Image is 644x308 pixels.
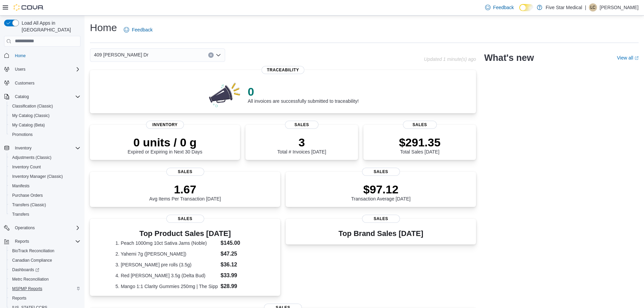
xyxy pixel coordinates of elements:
span: Transfers [12,212,29,217]
span: Reports [12,295,26,301]
a: Dashboards [7,265,83,275]
span: Users [15,67,25,72]
button: Inventory Manager (Classic) [7,172,83,181]
span: Manifests [9,182,80,190]
span: Transfers (Classic) [12,202,46,208]
span: Transfers (Classic) [9,201,80,209]
a: Feedback [482,1,517,14]
a: My Catalog (Classic) [9,112,52,120]
button: MSPMP Reports [7,284,83,293]
button: Users [12,65,28,73]
p: 1.67 [149,183,221,196]
p: 3 [277,136,326,149]
dt: 2. Yahemi 7g ([PERSON_NAME]) [116,251,218,257]
p: 0 units / 0 g [128,136,202,149]
div: Total Sales [DATE] [399,136,440,155]
dd: $36.12 [221,261,255,269]
button: Inventory Count [7,162,83,172]
span: Metrc Reconciliation [12,277,49,282]
span: Metrc Reconciliation [9,275,80,283]
div: Total # Invoices [DATE] [277,136,326,155]
span: 409 [PERSON_NAME] Dr [94,51,148,59]
button: Users [1,65,83,74]
button: Canadian Compliance [7,256,83,265]
button: Inventory [1,143,83,153]
span: Customers [12,79,80,87]
span: MSPMP Reports [9,285,80,293]
button: BioTrack Reconciliation [7,246,83,256]
span: Inventory [146,121,184,129]
span: Inventory Manager (Classic) [12,174,63,179]
button: Promotions [7,130,83,139]
button: Reports [12,237,32,245]
span: Load All Apps in [GEOGRAPHIC_DATA] [19,20,80,33]
span: Catalog [12,93,80,101]
button: Purchase Orders [7,191,83,200]
button: Home [1,51,83,61]
button: Catalog [12,93,31,101]
span: My Catalog (Classic) [12,113,50,118]
span: Users [12,65,80,73]
a: Inventory Manager (Classic) [9,172,66,181]
span: Sales [166,215,204,223]
div: Avg Items Per Transaction [DATE] [149,183,221,202]
p: [PERSON_NAME] [600,3,639,11]
svg: External link [635,56,639,60]
p: Five Star Medical [546,3,582,11]
span: Operations [15,225,35,231]
span: Sales [362,215,400,223]
a: MSPMP Reports [9,285,45,293]
a: Reports [9,294,29,302]
span: Purchase Orders [12,193,43,198]
a: Canadian Compliance [9,256,55,264]
img: 0 [207,81,242,108]
span: Canadian Compliance [12,258,52,263]
span: Home [15,53,26,58]
span: BioTrack Reconciliation [12,248,54,254]
button: Catalog [1,92,83,101]
span: Feedback [493,4,514,11]
span: Inventory [15,145,31,151]
p: | [585,3,586,11]
button: Operations [12,224,38,232]
a: Dashboards [9,266,42,274]
span: BioTrack Reconciliation [9,247,80,255]
button: Transfers (Classic) [7,200,83,210]
a: Transfers (Classic) [9,201,49,209]
button: Manifests [7,181,83,191]
div: Lindsey Criswell [589,3,597,11]
span: MSPMP Reports [12,286,42,291]
span: Promotions [9,131,80,139]
span: Classification (Classic) [12,103,53,109]
a: Metrc Reconciliation [9,275,51,283]
a: Customers [12,79,37,87]
span: Classification (Classic) [9,102,80,110]
span: Traceability [262,66,305,74]
span: Reports [12,237,80,245]
a: Transfers [9,210,32,218]
span: Home [12,51,80,60]
button: Reports [1,237,83,246]
span: Sales [285,121,319,129]
a: Promotions [9,131,35,139]
div: All invoices are successfully submitted to traceability! [248,85,359,104]
div: Transaction Average [DATE] [351,183,411,202]
span: LC [590,3,595,11]
span: Dashboards [9,266,80,274]
span: Adjustments (Classic) [12,155,51,160]
span: Customers [15,80,34,86]
p: 0 [248,85,359,98]
button: My Catalog (Beta) [7,120,83,130]
span: My Catalog (Classic) [9,112,80,120]
button: My Catalog (Classic) [7,111,83,120]
a: Adjustments (Classic) [9,153,54,162]
p: $97.12 [351,183,411,196]
dt: 1. Peach 1000mg 10ct Sativa Jams (Noble) [116,240,218,246]
span: Reports [9,294,80,302]
a: Inventory Count [9,163,44,171]
span: Operations [12,224,80,232]
span: Inventory Manager (Classic) [9,172,80,181]
dd: $145.00 [221,239,255,247]
h1: Home [90,21,117,34]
